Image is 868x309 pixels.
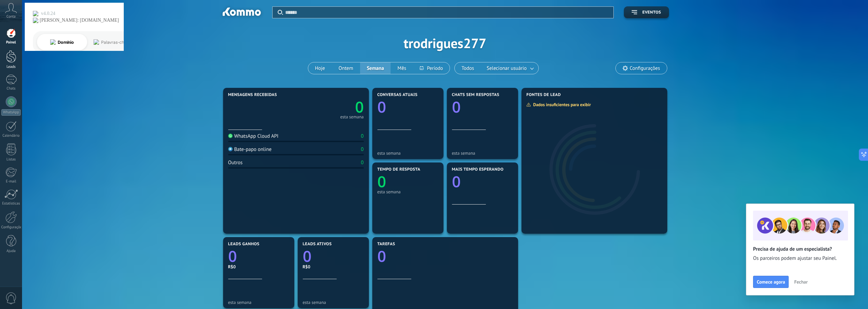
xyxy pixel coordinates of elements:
img: Bate-papo online [228,147,233,151]
text: 0 [303,246,312,267]
span: Mensagens recebidas [228,93,277,97]
h2: Precisa de ajuda de um especialista? [753,246,847,252]
div: Leads [1,65,21,69]
span: Configurações [630,65,660,71]
button: Mês [391,62,413,74]
div: R$0 [228,264,289,270]
div: 0 [361,146,363,153]
div: WhatsApp [1,109,21,116]
text: 0 [377,97,386,117]
a: 0 [303,246,364,267]
button: Período [413,62,450,74]
div: Painel [1,40,21,45]
button: Eventos [624,6,669,18]
div: esta semana [377,151,438,156]
span: Fechar [794,279,808,284]
div: Listas [1,157,21,162]
span: Tarefas [377,242,395,247]
text: 0 [355,97,364,117]
div: Ajuda [1,249,21,253]
div: Dados insuficientes para exibir [526,102,596,108]
div: Bate-papo online [228,146,272,153]
text: 0 [377,246,386,267]
span: Os parceiros podem ajustar seu Painel. [753,255,847,262]
img: website_grey.svg [11,18,16,23]
span: Leads ganhos [228,242,260,247]
div: Domínio [36,40,52,44]
img: tab_domain_overview_orange.svg [28,39,34,45]
a: 0 [228,246,289,267]
div: Chats [1,86,21,91]
button: Fechar [791,277,811,287]
img: tab_keywords_by_traffic_grey.svg [72,39,77,45]
div: 0 [361,133,363,139]
button: Hoje [308,62,332,74]
span: Eventos [642,10,661,15]
div: Configurações [1,225,21,230]
text: 0 [228,246,237,267]
img: WhatsApp Cloud API [228,134,233,138]
span: Tempo de resposta [377,167,420,172]
a: 0 [377,246,513,267]
a: 0 [296,97,364,117]
span: Mais tempo esperando [452,167,504,172]
div: WhatsApp Cloud API [228,133,279,139]
button: Todos [455,62,481,74]
button: Selecionar usuário [481,62,538,74]
span: Selecionar usuário [485,64,528,73]
text: 0 [452,171,461,192]
span: Conta [6,15,16,19]
div: Estatísticas [1,201,21,206]
div: R$0 [303,264,364,270]
div: esta semana [303,300,364,305]
div: esta semana [452,151,513,156]
div: Outros [228,159,243,166]
span: Leads ativos [303,242,332,247]
button: Semana [360,62,391,74]
div: [PERSON_NAME]: [DOMAIN_NAME] [18,18,97,23]
span: Conversas atuais [377,93,418,97]
text: 0 [452,97,461,117]
div: Palavras-chave [79,40,109,44]
text: 0 [377,171,386,192]
div: esta semana [377,189,438,194]
div: v 4.0.24 [19,11,33,16]
div: E-mail [1,179,21,184]
div: 0 [361,159,363,166]
img: logo_orange.svg [11,11,16,16]
span: Fontes de lead [527,93,561,97]
span: Chats sem respostas [452,93,499,97]
div: esta semana [340,115,363,119]
button: Comece agora [753,276,789,288]
div: esta semana [228,300,289,305]
button: Ontem [332,62,360,74]
span: Comece agora [757,279,785,284]
div: Calendário [1,134,21,138]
